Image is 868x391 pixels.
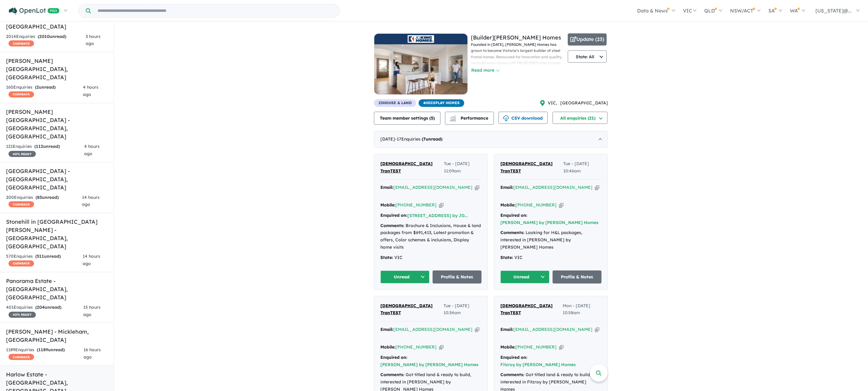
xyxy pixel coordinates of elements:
[9,354,34,360] span: CASHBACK
[500,254,602,261] div: VIC
[500,185,513,190] strong: Email:
[380,270,430,284] button: Unread
[500,270,550,284] button: Unread
[500,230,524,235] strong: Comments:
[500,219,599,226] button: [PERSON_NAME] by [PERSON_NAME] Homes
[84,144,100,156] span: 4 hours ago
[500,362,576,368] button: Fitzroy by [PERSON_NAME] Homes
[9,91,34,97] span: CASHBACK
[37,195,42,200] span: 83
[568,33,607,46] button: Update (23)
[407,213,468,218] a: [STREET_ADDRESS] by JG...
[500,372,524,377] strong: Comments:
[450,115,456,119] img: line-chart.svg
[595,184,599,191] button: Copy
[439,344,444,350] button: Copy
[9,260,34,267] span: CASHBACK
[500,362,576,367] a: Fitzroy by [PERSON_NAME] Homes
[553,270,602,284] a: Profile & Notes
[500,161,553,174] span: [DEMOGRAPHIC_DATA] TranTEST
[6,57,108,81] h5: [PERSON_NAME][GEOGRAPHIC_DATA] , [GEOGRAPHIC_DATA]
[380,160,444,175] a: [DEMOGRAPHIC_DATA] TranTEST
[6,194,82,209] div: 200 Enquir ies
[38,347,48,352] span: 1189
[450,117,456,121] img: bar-chart.svg
[36,144,43,149] span: 112
[6,84,83,98] div: 160 Enquir ies
[36,195,59,200] strong: ( unread)
[37,347,65,352] strong: ( unread)
[513,327,592,332] a: [EMAIL_ADDRESS][DOMAIN_NAME]
[6,167,108,192] h5: [GEOGRAPHIC_DATA] - [GEOGRAPHIC_DATA] , [GEOGRAPHIC_DATA]
[500,344,516,350] strong: Mobile:
[471,67,499,74] button: Read more
[396,202,437,208] a: [PHONE_NUMBER]
[374,33,468,99] a: JG King HomesJG King Homes
[471,34,561,41] a: [Builder][PERSON_NAME] Homes
[380,185,393,190] strong: Email:
[34,144,60,149] strong: ( unread)
[816,8,852,14] span: [US_STATE]@...
[83,253,100,266] span: 14 hours ago
[380,161,433,174] span: [DEMOGRAPHIC_DATA] TranTEST
[9,201,34,207] span: CASHBACK
[9,40,34,46] span: CASHBACK
[374,131,608,148] div: [DATE]
[500,303,553,316] span: [DEMOGRAPHIC_DATA] TranTEST
[6,143,84,158] div: 121 Enquir ies
[37,304,45,310] span: 204
[516,344,557,350] a: [PHONE_NUMBER]
[445,112,494,125] button: Performance
[500,160,564,175] a: [DEMOGRAPHIC_DATA] TranTEST
[419,99,464,107] span: 40 Display Homes
[380,344,396,350] strong: Mobile:
[380,222,482,251] div: Brochure & Inclusions, House & land packages from $691,413, Latest promotion & offers, Color sche...
[560,100,608,107] span: [GEOGRAPHIC_DATA]
[433,270,482,284] a: Profile & Notes
[380,302,444,317] a: [DEMOGRAPHIC_DATA] TranTEST
[500,229,602,251] div: Looking for H&L packages, interested in [PERSON_NAME] by [PERSON_NAME] Homes
[82,195,100,207] span: 14 hours ago
[396,344,437,350] a: [PHONE_NUMBER]
[380,303,433,316] span: [DEMOGRAPHIC_DATA] TranTEST
[6,218,108,250] h5: Stonehill in [GEOGRAPHIC_DATA][PERSON_NAME] - [GEOGRAPHIC_DATA] , [GEOGRAPHIC_DATA]
[83,304,101,317] span: 15 hours ago
[380,202,396,208] strong: Mobile:
[84,347,101,360] span: 16 hours ago
[39,34,50,39] span: 2010
[92,4,338,17] input: Try estate name, suburb, builder or developer
[83,84,98,97] span: 4 hours ago
[475,326,479,333] button: Copy
[431,115,433,121] span: 5
[6,277,108,301] h5: Panorama Estate - [GEOGRAPHIC_DATA] , [GEOGRAPHIC_DATA]
[393,327,472,332] a: [EMAIL_ADDRESS][DOMAIN_NAME]
[38,34,66,39] strong: ( unread)
[6,253,83,267] div: 570 Enquir ies
[6,346,84,361] div: 1189 Enquir ies
[516,202,557,208] a: [PHONE_NUMBER]
[9,151,36,157] span: 40 % READY
[500,327,513,332] strong: Email:
[374,99,416,107] span: 23 House & Land
[423,136,426,142] span: 7
[595,326,599,333] button: Copy
[407,212,468,219] button: [STREET_ADDRESS] by JG...
[6,304,83,318] div: 401 Enquir ies
[444,302,482,317] span: Tue - [DATE] 10:34am
[559,202,564,208] button: Copy
[374,112,441,125] button: Team member settings (5)
[35,253,61,259] strong: ( unread)
[380,254,482,261] div: VIC
[475,184,479,191] button: Copy
[439,202,444,208] button: Copy
[553,112,608,124] button: All enquiries (21)
[500,302,563,317] a: [DEMOGRAPHIC_DATA] TranTEST
[500,202,516,208] strong: Mobile:
[380,362,479,367] a: [PERSON_NAME] by [PERSON_NAME] Homes
[6,328,108,344] h5: [PERSON_NAME] - Mickleham , [GEOGRAPHIC_DATA]
[380,355,407,360] strong: Enquired on:
[568,50,607,63] button: State: All
[548,100,557,107] span: VIC ,
[374,44,468,94] img: JG King Homes
[36,84,39,90] span: 2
